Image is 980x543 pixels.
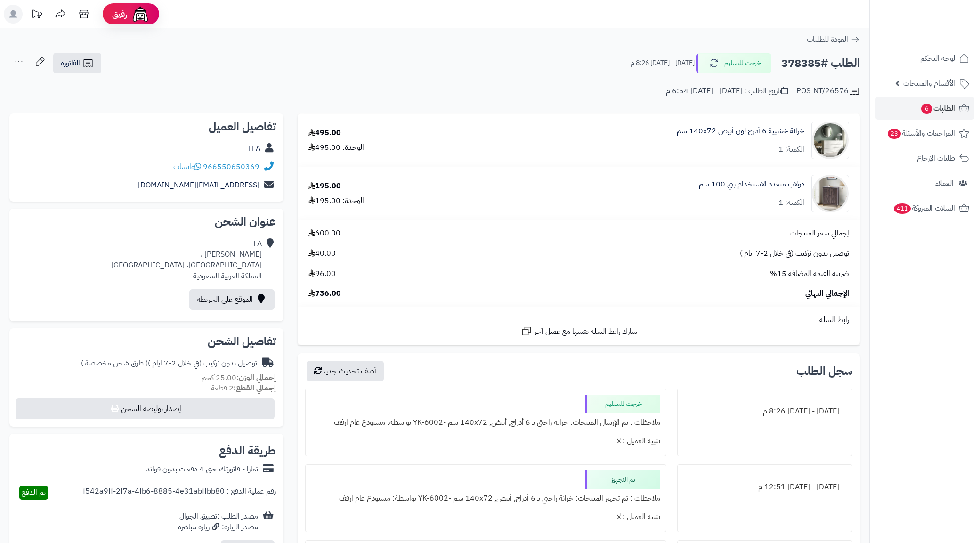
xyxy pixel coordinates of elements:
a: شارك رابط السلة نفسها مع عميل آخر [521,325,637,337]
a: دولاب متعدد الاستخدام بني 100 سم [699,179,804,190]
span: طلبات الإرجاع [917,152,955,165]
span: شارك رابط السلة نفسها مع عميل آخر [535,326,637,337]
div: H A [PERSON_NAME] ، [GEOGRAPHIC_DATA]، [GEOGRAPHIC_DATA] المملكة العربية السعودية [111,238,262,281]
a: المراجعات والأسئلة23 [875,122,974,145]
img: logo-2.png [916,25,971,45]
div: تاريخ الطلب : [DATE] - [DATE] 6:54 م [666,86,788,97]
button: إصدار بوليصة الشحن [16,398,275,419]
div: مصدر الطلب :تطبيق الجوال [178,511,258,533]
span: ضريبة القيمة المضافة 15% [770,268,849,279]
div: ملاحظات : تم الإرسال المنتجات: خزانة راحتي بـ 6 أدراج, أبيض, ‎140x72 سم‏ -YK-6002 بواسطة: مستودع ... [311,413,660,432]
span: الطلبات [920,102,955,115]
a: طلبات الإرجاع [875,147,974,170]
span: 411 [894,203,911,214]
span: 6 [921,104,932,114]
div: تنبيه العميل : لا [311,508,660,526]
div: [DATE] - [DATE] 8:26 م [683,402,846,421]
span: العملاء [935,177,954,190]
div: رابط السلة [301,315,856,325]
span: 736.00 [308,288,341,299]
h2: طريقة الدفع [219,445,276,456]
strong: إجمالي الوزن: [236,372,276,383]
a: الفاتورة [53,53,101,73]
div: الوحدة: 495.00 [308,142,364,153]
small: [DATE] - [DATE] 8:26 م [631,58,695,68]
span: إجمالي سعر المنتجات [790,228,849,239]
div: 195.00 [308,181,341,192]
small: 2 قطعة [211,382,276,394]
div: خرجت للتسليم [585,395,660,413]
button: خرجت للتسليم [696,53,771,73]
span: 96.00 [308,268,336,279]
span: لوحة التحكم [920,52,955,65]
div: 495.00 [308,128,341,138]
a: تحديثات المنصة [25,5,49,26]
h2: تفاصيل العميل [17,121,276,132]
a: العودة للطلبات [807,34,860,45]
div: [DATE] - [DATE] 12:51 م [683,478,846,496]
span: توصيل بدون تركيب (في خلال 2-7 ايام ) [740,248,849,259]
div: تم التجهيز [585,470,660,489]
a: الطلبات6 [875,97,974,120]
div: POS-NT/26576 [796,86,860,97]
a: العملاء [875,172,974,195]
span: السلات المتروكة [893,202,955,215]
h2: الطلب #378385 [781,54,860,73]
div: توصيل بدون تركيب (في خلال 2-7 ايام ) [81,358,257,369]
div: مصدر الزيارة: زيارة مباشرة [178,522,258,533]
small: 25.00 كجم [202,372,276,383]
strong: إجمالي القطع: [234,382,276,394]
a: لوحة التحكم [875,47,974,70]
a: السلات المتروكة411 [875,197,974,219]
div: الكمية: 1 [778,197,804,208]
span: المراجعات والأسئلة [887,127,955,140]
span: العودة للطلبات [807,34,848,45]
a: الموقع على الخريطة [189,289,275,310]
div: رقم عملية الدفع : f542a9ff-2f7a-4fb6-8885-4e31abffbb80 [83,486,276,500]
div: الكمية: 1 [778,144,804,155]
span: الأقسام والمنتجات [903,77,955,90]
span: رفيق [112,8,127,20]
div: تنبيه العميل : لا [311,432,660,450]
img: ai-face.png [131,5,150,24]
span: الفاتورة [61,57,80,69]
img: 1751782701-220605010582-90x90.jpg [812,175,849,212]
button: أضف تحديث جديد [307,361,384,381]
span: 600.00 [308,228,340,239]
h3: سجل الطلب [796,365,852,377]
span: تم الدفع [22,487,46,498]
h2: تفاصيل الشحن [17,336,276,347]
span: 40.00 [308,248,336,259]
div: الوحدة: 195.00 [308,195,364,206]
span: ( طرق شحن مخصصة ) [81,357,148,369]
div: ملاحظات : تم تجهيز المنتجات: خزانة راحتي بـ 6 أدراج, أبيض, ‎140x72 سم‏ -YK-6002 بواسطة: مستودع عا... [311,489,660,508]
img: 1746709299-1702541934053-68567865785768-1000x1000-90x90.jpg [812,122,849,159]
a: خزانة خشبية 6 أدرج لون أبيض 140x72 سم [677,126,804,137]
a: H A [249,143,260,154]
span: الإجمالي النهائي [805,288,849,299]
span: 23 [888,129,901,139]
a: [EMAIL_ADDRESS][DOMAIN_NAME] [138,179,259,191]
a: 966550650369 [203,161,259,172]
div: تمارا - فاتورتك حتى 4 دفعات بدون فوائد [146,464,258,475]
a: واتساب [173,161,201,172]
h2: عنوان الشحن [17,216,276,227]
